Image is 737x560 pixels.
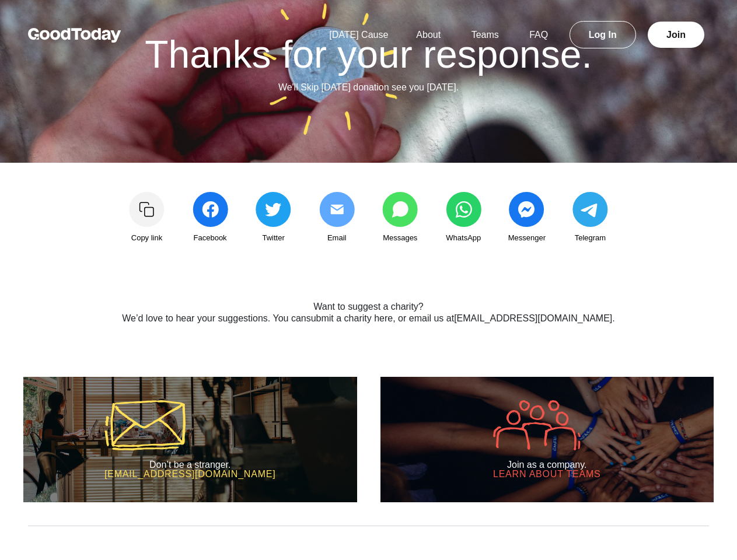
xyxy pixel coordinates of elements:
span: Copy link [131,232,162,244]
h2: Join as a company. [493,460,601,470]
a: Don’t be a stranger. [EMAIL_ADDRESS][DOMAIN_NAME] [23,377,357,502]
a: Telegram [561,192,619,244]
span: Telegram [575,232,606,244]
a: Log In [570,21,636,48]
img: icon-mail-5a43aaca37e600df00e56f9b8d918e47a1bfc3b774321cbcea002c40666e291d.svg [104,400,186,450]
a: submit a charity here [306,313,393,323]
a: Messenger [498,192,556,244]
a: [EMAIL_ADDRESS][DOMAIN_NAME] [454,313,612,323]
h3: [EMAIL_ADDRESS][DOMAIN_NAME] [104,470,276,479]
a: Teams [457,30,513,40]
span: WhatsApp [446,232,481,244]
span: Email [327,232,347,244]
h2: Don’t be a stranger. [104,460,276,470]
img: share_messenger-c45e1c7bcbce93979a22818f7576546ad346c06511f898ed389b6e9c643ac9fb.svg [509,192,544,227]
img: share_twitter-4edeb73ec953106eaf988c2bc856af36d9939993d6d052e2104170eae85ec90a.svg [256,192,291,227]
img: share_messages-3b1fb8c04668ff7766dd816aae91723b8c2b0b6fc9585005e55ff97ac9a0ace1.svg [382,192,418,227]
a: Join as a company. Learn about Teams [380,377,714,502]
span: Messages [383,232,417,244]
a: Facebook [181,192,239,244]
a: WhatsApp [434,192,493,244]
img: icon-company-9005efa6fbb31de5087adda016c9bae152a033d430c041dc1efcb478492f602d.svg [493,400,581,450]
span: Messenger [508,232,546,244]
img: share_facebook-c991d833322401cbb4f237049bfc194d63ef308eb3503c7c3024a8cbde471ffb.svg [193,192,228,227]
img: share_email2-0c4679e4b4386d6a5b86d8c72d62db284505652625843b8f2b6952039b23a09d.svg [319,192,355,227]
img: share_whatsapp-5443f3cdddf22c2a0b826378880ed971e5ae1b823a31c339f5b218d16a196cbc.svg [446,192,481,227]
a: Twitter [244,192,303,244]
a: Messages [371,192,429,244]
a: Email [308,192,366,244]
a: FAQ [515,30,562,40]
a: Join [648,22,704,48]
img: Copy link [129,192,165,227]
span: Facebook [194,232,227,244]
a: About [402,30,455,40]
img: share_telegram-202ce42bf2dc56a75ae6f480dc55a76afea62cc0f429ad49403062cf127563fc.svg [572,192,608,227]
span: Twitter [262,232,284,244]
img: GoodToday [28,28,121,43]
h1: Thanks for your response. [37,35,700,73]
h2: Want to suggest a charity? [79,302,659,312]
p: We’d love to hear your suggestions. You can , or email us at . [79,311,659,325]
h3: Learn about Teams [493,470,601,479]
a: [DATE] Cause [315,30,402,40]
a: Copy link [118,192,176,244]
